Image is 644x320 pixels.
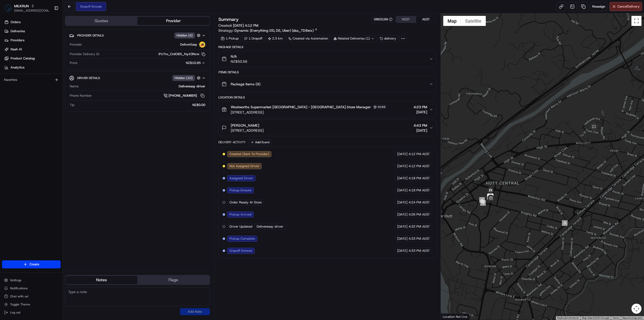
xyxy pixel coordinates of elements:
[2,63,63,72] a: Analytics
[414,104,427,110] span: 4:23 PM
[409,164,430,168] span: 4:12 PM AEST
[286,35,330,42] div: Created via Automation
[199,42,205,48] img: delivereasy_logo.png
[443,16,461,26] button: Show street map
[11,38,24,43] span: Providers
[414,123,427,128] span: 4:43 PM
[378,105,386,109] span: 9288
[557,316,579,320] button: Keyboard shortcuts
[229,176,253,181] span: Assigned Driver
[2,18,63,26] a: Orders
[2,54,63,62] a: Product Catalog
[4,4,12,12] img: MILKRUN
[231,123,259,128] span: [PERSON_NAME]
[161,61,205,65] button: NZ$10.95
[231,54,247,59] span: N/A
[562,220,568,226] div: 3
[409,188,430,193] span: 4:18 PM AEST
[218,23,258,28] span: Created:
[76,103,205,107] div: NZ$0.00
[10,286,28,290] span: Notifications
[186,61,201,65] span: NZ$10.95
[257,224,283,229] span: Delivereasy driver
[582,316,609,319] span: Map data ©2025 Google
[11,47,22,52] span: Nash AI
[69,31,206,40] button: Provider DetailsHidden (4)
[617,4,640,9] span: Cancel Delivery
[229,200,262,205] span: Order Ready At Store
[229,236,255,241] span: Pickup Complete
[2,285,61,292] button: Notifications
[231,82,260,87] span: Package Items ( 9 )
[2,301,61,308] button: Toggle Theme
[219,76,436,92] button: Package Items (9)
[397,164,408,168] span: [DATE]
[70,61,77,65] span: Price
[397,236,408,241] span: [DATE]
[218,45,436,49] div: Package Details
[378,35,398,42] div: delivery
[480,200,486,206] div: 4
[229,164,259,168] span: Not Assigned Driver
[177,33,193,38] span: Hidden ( 4 )
[397,200,408,205] span: [DATE]
[65,17,137,25] button: Quotes
[11,56,35,61] span: Product Catalog
[218,17,239,22] h3: Summary
[65,276,137,284] button: Notes
[77,33,104,38] span: Provider Details
[218,140,246,144] div: Delivery Activity
[416,16,436,23] button: AEST
[2,45,63,53] a: Nash AI
[137,17,209,25] button: Provider
[2,277,61,284] button: Settings
[218,95,436,99] div: Location Details
[409,212,430,217] span: 4:26 PM AEST
[414,128,427,133] span: [DATE]
[174,32,202,39] button: Hidden (4)
[70,42,82,47] span: Provider
[70,52,99,56] span: Provider Delivery ID
[592,4,605,9] span: Reassign
[70,93,92,98] span: Phone Number
[229,188,252,193] span: Pickup Enroute
[409,200,430,205] span: 4:24 PM AEST
[219,101,436,118] button: Woolworths Supermarket [GEOGRAPHIC_DATA] - [GEOGRAPHIC_DATA] Store Manager9288[STREET_ADDRESS]4:2...
[229,248,252,253] span: Dropoff Enroute
[231,110,387,115] span: [STREET_ADDRESS]
[331,35,377,42] div: Related Deliveries (1)
[2,27,63,35] a: Deliveries
[242,35,265,42] div: 1 Dropoff
[397,248,408,253] span: [DATE]
[461,16,486,26] button: Show satellite imagery
[414,110,427,115] span: [DATE]
[409,236,430,241] span: 4:33 PM AEST
[631,16,641,26] button: Toggle fullscreen view
[14,9,50,13] button: [EMAIL_ADDRESS][DOMAIN_NAME]
[219,120,436,136] button: [PERSON_NAME][STREET_ADDRESS]4:43 PM[DATE]
[169,93,197,98] span: [PHONE_NUMBER]
[77,76,100,80] span: Driver Details
[29,262,39,267] span: Create
[175,76,193,80] span: Hidden ( 10 )
[631,304,641,314] button: Map camera controls
[479,197,485,203] div: 5
[234,28,314,33] span: Dynamic (Everything DD, DE, Uber) (dss_7D8eix)
[590,2,608,11] button: Reassign
[233,23,258,28] span: [DATE] 4:12 PM
[229,212,252,217] span: Pickup Arrived
[172,75,202,81] button: Hidden (10)
[2,36,63,44] a: Providers
[80,84,205,89] div: Delivereasy driver
[249,139,271,145] button: Add Event
[218,35,241,42] div: 1 Pickup
[10,302,30,306] span: Toggle Theme
[442,313,459,320] img: Google
[164,93,205,98] a: [PHONE_NUMBER]
[266,35,285,42] div: 2.3 km
[374,17,392,22] button: 0863199
[219,51,436,67] button: N/ANZ$50.56
[409,152,430,156] span: 4:12 PM AEST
